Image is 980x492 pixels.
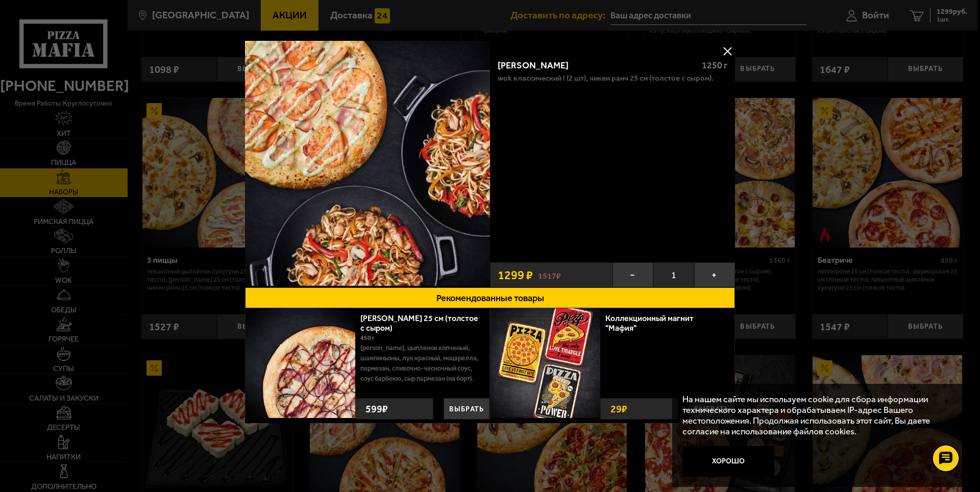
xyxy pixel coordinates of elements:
[498,269,533,281] span: 1299 ₽
[682,446,774,477] button: Хорошо
[612,262,653,287] button: −
[694,262,735,287] button: +
[682,394,950,436] p: На нашем сайте мы используем cookie для сбора информации технического характера и обрабатываем IP...
[360,313,478,333] a: [PERSON_NAME] 25 см (толстое с сыром)
[605,313,694,333] a: Коллекционный магнит "Мафия"
[363,399,390,419] strong: 599 ₽
[245,41,490,287] a: Вилла Капри
[608,399,630,419] strong: 29 ₽
[538,269,561,280] s: 1517 ₽
[498,60,693,71] div: [PERSON_NAME]
[498,74,714,82] p: Wok классический L (2 шт), Чикен Ранч 25 см (толстое с сыром).
[245,41,490,286] img: Вилла Капри
[360,343,482,384] p: [PERSON_NAME], цыпленок копченый, шампиньоны, лук красный, моцарелла, пармезан, сливочно-чесночны...
[444,398,489,420] button: Выбрать
[245,287,735,308] button: Рекомендованные товары
[653,262,694,287] span: 1
[360,334,375,341] span: 450 г
[702,60,727,71] span: 1250 г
